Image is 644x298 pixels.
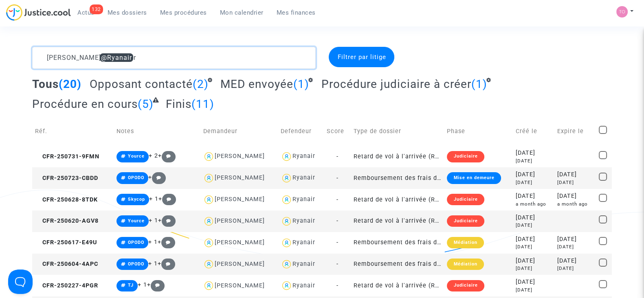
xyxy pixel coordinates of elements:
span: + 1 [149,217,158,224]
span: - [336,282,338,289]
div: [DATE] [515,213,551,222]
iframe: Help Scout Beacon - Open [8,270,33,294]
img: icon-user.svg [281,215,292,227]
img: icon-user.svg [281,280,292,291]
div: [DATE] [515,278,551,287]
div: [PERSON_NAME] [215,217,265,224]
span: Mon calendrier [220,9,264,16]
td: Defendeur [278,117,324,146]
span: CFR-250723-CBDD [35,175,98,182]
span: - [336,217,338,224]
div: Judiciaire [447,151,484,162]
td: Phase [444,117,512,146]
span: + 2 [149,152,158,159]
span: Skycop [128,197,145,202]
img: icon-user.svg [203,259,215,270]
span: (11) [191,97,214,111]
td: Retard de vol à l'arrivée (Règlement CE n°261/2004) [351,275,444,296]
div: Judiciaire [447,194,484,205]
a: Mes procédures [154,7,213,19]
div: [DATE] [557,179,593,186]
span: - [336,196,338,203]
span: CFR-250620-AGV8 [35,217,99,224]
div: 132 [90,4,103,14]
div: [DATE] [515,149,551,158]
div: Mise en demeure [447,172,501,184]
img: icon-user.svg [281,151,292,162]
div: Ryanair [292,174,315,181]
span: + [147,281,165,288]
span: + [158,239,175,245]
span: + [148,174,166,181]
span: CFR-250617-E49U [35,239,97,246]
span: Mes dossiers [108,9,147,16]
span: + 1 [149,195,158,202]
div: [DATE] [515,235,551,244]
a: Mes dossiers [101,7,154,19]
span: (1) [471,77,487,91]
div: a month ago [515,201,551,208]
span: TJ [128,283,134,288]
td: Remboursement des frais d'impression de la carte d'embarquement [351,232,444,254]
span: + [158,260,175,267]
img: icon-user.svg [281,172,292,184]
a: Mon calendrier [213,7,270,19]
span: CFR-250227-4PGR [35,282,98,289]
span: OPODO [128,175,144,180]
span: Filtrer par litige [337,53,386,61]
span: (5) [138,97,154,111]
div: [PERSON_NAME] [215,239,265,246]
span: CFR-250604-4APC [35,261,98,267]
span: Yource [128,218,145,223]
a: 132Actus [71,7,101,19]
img: icon-user.svg [203,194,215,206]
td: Score [324,117,350,146]
div: [PERSON_NAME] [215,174,265,181]
span: - [336,175,338,182]
td: Remboursement des frais d'impression de la carte d'embarquement [351,167,444,189]
div: Judiciaire [447,215,484,227]
div: Ryanair [292,153,315,160]
span: + 1 [148,239,158,245]
span: OPODO [128,261,144,267]
div: [PERSON_NAME] [215,153,265,160]
div: Ryanair [292,217,315,224]
div: [PERSON_NAME] [215,196,265,203]
span: OPODO [128,240,144,245]
span: + [158,152,176,159]
img: icon-user.svg [281,259,292,270]
div: [DATE] [557,192,593,201]
div: [DATE] [557,235,593,244]
div: Médiation [447,259,484,270]
img: icon-user.svg [203,172,215,184]
div: [DATE] [515,158,551,164]
span: Procédure en cours [32,97,138,111]
td: Demandeur [200,117,277,146]
td: Notes [114,117,200,146]
span: Mes procédures [160,9,207,16]
div: [DATE] [515,265,551,272]
td: Expire le [554,117,596,146]
span: Actus [77,9,95,16]
span: - [336,239,338,246]
td: Type de dossier [351,117,444,146]
img: icon-user.svg [203,237,215,249]
img: icon-user.svg [281,237,292,249]
img: fe1f3729a2b880d5091b466bdc4f5af5 [616,6,628,18]
img: icon-user.svg [203,215,215,227]
td: Réf. [32,117,114,146]
div: [PERSON_NAME] [215,282,265,289]
span: Tous [32,77,59,91]
span: (1) [293,77,309,91]
div: Judiciaire [447,280,484,291]
div: [DATE] [515,222,551,229]
img: icon-user.svg [203,280,215,291]
span: Finis [166,97,191,111]
span: Mes finances [277,9,316,16]
div: Ryanair [292,261,315,267]
div: [DATE] [515,170,551,179]
td: Retard de vol à l'arrivée (Règlement CE n°261/2004) [351,189,444,210]
span: (2) [193,77,209,91]
span: Procédure judiciaire à créer [321,77,471,91]
td: Remboursement des frais d'impression de la carte d'embarquement [351,254,444,275]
